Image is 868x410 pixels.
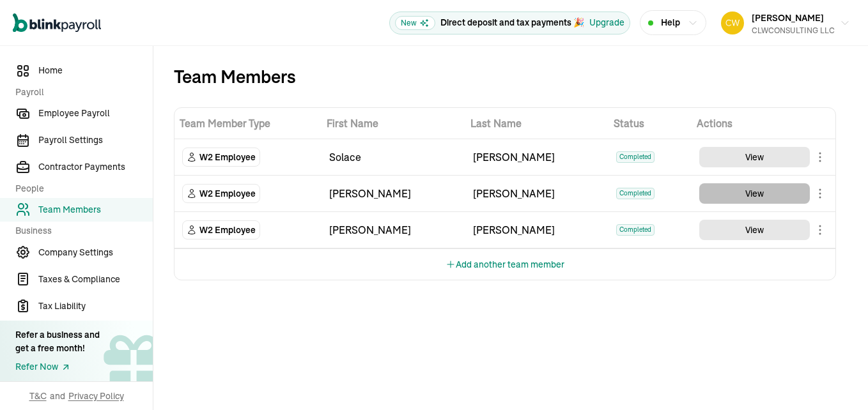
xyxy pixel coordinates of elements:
[38,203,153,216] span: Team Members
[29,390,47,402] span: T&C
[614,116,686,131] span: Status
[38,273,153,286] span: Taxes & Compliance
[174,66,296,87] p: Team Members
[616,224,655,236] span: Completed
[68,390,124,402] span: Privacy Policy
[15,182,145,195] span: People
[395,16,435,30] span: New
[38,64,153,77] span: Home
[15,360,100,374] a: Refer Now
[470,116,604,131] span: Last Name
[473,222,601,238] div: [PERSON_NAME]
[446,249,564,280] button: Add another team member
[616,151,655,163] span: Completed
[473,186,601,201] div: [PERSON_NAME]
[329,186,458,201] div: [PERSON_NAME]
[15,224,145,238] span: Business
[640,10,706,35] button: Help
[15,328,100,355] div: Refer a business and get a free month!
[199,151,256,163] span: W2 Employee
[616,188,655,199] span: Completed
[327,116,460,131] span: First Name
[38,300,153,313] span: Tax Liability
[38,133,153,147] span: Payroll Settings
[752,25,835,36] div: CLWCONSULTING LLC
[38,107,153,120] span: Employee Payroll
[180,116,316,131] span: Team Member Type
[699,147,810,167] button: View
[199,224,256,236] span: W2 Employee
[174,108,835,248] table: TeamMembers
[38,246,153,259] span: Company Settings
[716,7,855,39] button: [PERSON_NAME]CLWCONSULTING LLC
[329,222,458,238] div: [PERSON_NAME]
[699,183,810,204] button: View
[15,86,145,99] span: Payroll
[661,16,680,29] span: Help
[699,220,810,240] button: View
[697,116,830,131] span: Actions
[38,160,153,174] span: Contractor Payments
[804,349,868,410] iframe: Chat Widget
[329,149,458,165] div: Solace
[199,187,256,200] span: W2 Employee
[473,149,601,165] div: [PERSON_NAME]
[589,16,624,29] button: Upgrade
[13,4,101,42] nav: Global
[440,16,584,29] p: Direct deposit and tax payments 🎉
[752,12,824,24] span: [PERSON_NAME]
